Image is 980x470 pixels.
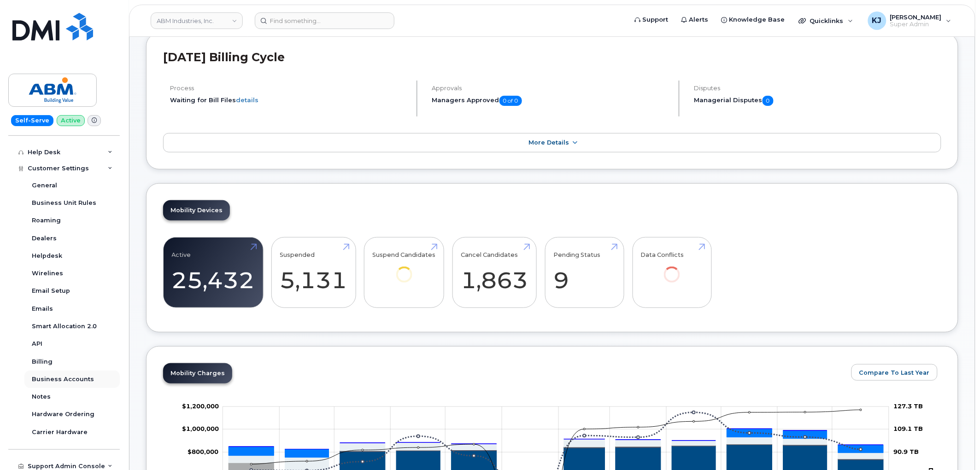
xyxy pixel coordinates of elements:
[182,425,219,433] tspan: $1,000,000
[763,96,774,106] span: 0
[432,96,671,106] h5: Managers Approved
[255,12,394,29] input: Find something...
[894,448,919,455] tspan: 90.9 TB
[890,21,942,28] span: Super Admin
[694,96,941,106] h5: Managerial Disputes
[461,242,528,303] a: Cancel Candidates 1,863
[694,85,941,92] h4: Disputes
[280,242,347,303] a: Suspended 5,131
[182,403,219,410] tspan: $1,200,000
[641,242,703,295] a: Data Conflicts
[499,96,522,106] span: 0 of 0
[675,11,715,29] a: Alerts
[529,139,569,146] span: More Details
[172,242,255,303] a: Active 25,432
[170,96,409,104] li: Waiting for Bill Files
[553,242,616,303] a: Pending Status 9
[163,50,941,64] h2: [DATE] Billing Cycle
[890,13,942,21] span: [PERSON_NAME]
[729,15,785,24] span: Knowledge Base
[810,17,844,24] span: Quicklinks
[373,242,436,295] a: Suspend Candidates
[894,425,923,433] tspan: 109.1 TB
[851,364,938,381] button: Compare To Last Year
[894,403,923,410] tspan: 127.3 TB
[643,15,669,24] span: Support
[163,200,230,220] a: Mobility Devices
[236,96,258,104] a: details
[689,15,709,24] span: Alerts
[188,448,218,455] g: $0
[715,11,792,29] a: Knowledge Base
[188,448,218,455] tspan: $800,000
[792,12,860,30] div: Quicklinks
[859,368,930,377] span: Compare To Last Year
[432,85,671,92] h4: Approvals
[862,12,958,30] div: Kobe Justice
[872,15,882,26] span: KJ
[628,11,675,29] a: Support
[151,12,243,29] a: ABM Industries, Inc.
[182,403,219,410] g: $0
[163,363,232,383] a: Mobility Charges
[170,85,409,92] h4: Process
[182,425,219,433] g: $0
